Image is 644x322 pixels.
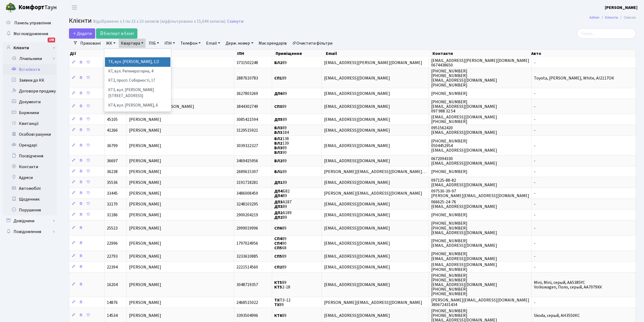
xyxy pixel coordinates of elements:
[274,280,282,286] b: КТ5
[274,125,282,131] b: ВЛ3
[107,117,118,122] span: 45105
[274,145,282,151] b: ВЛ3
[324,104,390,109] span: [EMAIL_ADDRESS][DOMAIN_NAME]
[274,158,282,164] b: ВЛ2
[274,136,282,142] b: ВЛ2
[431,169,467,175] span: [PHONE_NUMBER]
[18,3,57,12] span: Таун
[274,236,282,242] b: СП4
[431,156,497,166] span: 0672094330 [EMAIL_ADDRESS][DOMAIN_NAME]
[127,50,237,57] th: ПІБ
[3,151,57,161] a: Посвідчення
[324,117,390,122] span: [EMAIL_ADDRESS][DOMAIN_NAME]
[107,212,118,218] span: 31186
[534,127,536,133] span: -
[605,15,618,20] a: Клієнти
[129,212,161,218] span: [PERSON_NAME]
[431,262,497,273] span: [EMAIL_ADDRESS][DOMAIN_NAME] [PHONE_NUMBER]
[431,99,497,114] span: [PHONE_NUMBER] [EMAIL_ADDRESS][DOMAIN_NAME] 097 988 32 54
[274,225,286,231] span: 89
[274,180,287,185] span: 89
[236,190,258,196] span: 3486008459
[274,297,290,308] span: П3-12 89
[236,169,258,175] span: 2689615307
[431,199,497,210] span: 066625-24-76 [EMAIL_ADDRESS][DOMAIN_NAME]
[236,313,258,318] span: 3393504996
[531,50,636,57] th: Авто
[107,240,118,246] span: 22996
[236,282,258,288] span: 3048719357
[274,236,286,251] span: 89 90 68
[105,76,170,85] li: КТ2, просп. Соборності, 17
[236,91,258,97] span: 3627803269
[236,253,258,259] span: 3233610885
[274,188,290,199] span: Б82 89
[589,15,599,20] a: Admin
[581,12,644,23] nav: breadcrumb
[227,19,243,24] a: Скинути
[107,300,118,306] span: 14876
[107,225,118,231] span: 25523
[129,143,161,149] span: [PERSON_NAME]
[129,264,161,270] span: [PERSON_NAME]
[431,138,497,153] span: [PHONE_NUMBER] 0504452954 [EMAIL_ADDRESS][DOMAIN_NAME]
[534,117,536,122] span: -
[69,28,95,39] a: Додати
[534,225,536,231] span: -
[107,190,118,196] span: 33445
[274,199,283,205] b: ДП3
[290,39,335,48] a: Очистити фільтри
[274,104,286,109] span: 89
[324,91,390,97] span: [EMAIL_ADDRESS][DOMAIN_NAME]
[275,50,325,57] th: Приміщення
[324,313,390,318] span: [EMAIL_ADDRESS][DOMAIN_NAME]
[431,68,497,88] span: [PHONE_NUMBER] [PHONE_NUMBER] [EMAIL_ADDRESS][DOMAIN_NAME] [PHONE_NUMBER]
[274,204,283,210] b: ДП3
[274,199,292,210] span: А187 89
[605,5,638,11] b: [PERSON_NAME]
[129,117,161,122] span: [PERSON_NAME]
[223,39,255,48] a: Держ. номер
[534,280,602,290] span: Mini, Mini, серый, АА5385YC Volkswagen, Поло, серый, АА7079ХК
[236,180,258,185] span: 3191718281
[324,300,422,306] span: [PERSON_NAME][EMAIL_ADDRESS][DOMAIN_NAME]
[236,225,258,231] span: 2999019996
[431,188,529,199] span: 097530-39-97 [PERSON_NAME][EMAIL_ADDRESS][DOMAIN_NAME]
[257,39,289,48] a: Має орендарів
[129,313,161,318] span: [PERSON_NAME]
[431,91,467,97] span: [PHONE_NUMBER]
[274,240,282,246] b: СП4
[6,53,57,64] a: Лічильники
[324,180,390,185] span: [EMAIL_ADDRESS][DOMAIN_NAME]
[236,104,258,109] span: 3844302749
[107,313,118,318] span: 14534
[236,143,258,149] span: 3039322327
[105,67,170,76] li: КТ, вул. Регенераторна, 4
[577,28,636,39] input: Пошук...
[274,75,282,81] b: СП1
[105,57,170,67] li: ТХ, вул. [PERSON_NAME], 1/2
[107,127,118,133] span: 41266
[326,50,432,57] th: Email
[147,39,161,48] a: ПІБ
[3,194,57,205] a: Щоденник
[324,143,390,149] span: [EMAIL_ADDRESS][DOMAIN_NAME]
[129,253,161,259] span: [PERSON_NAME]
[274,140,282,146] b: ВЛ2
[431,58,529,68] span: [EMAIL_ADDRESS][PERSON_NAME][DOMAIN_NAME] 0674438650
[236,127,258,133] span: 3129515921
[129,127,161,133] span: [PERSON_NAME]
[534,212,536,218] span: -
[3,129,57,140] a: Особові рахунки
[534,240,536,246] span: -
[274,313,282,318] b: КТ6
[3,140,57,151] a: Орендарі
[274,91,283,97] b: ДП6
[274,104,282,109] b: СП3
[274,158,287,164] span: 89
[178,39,203,48] a: Телефон
[618,15,636,21] li: Список
[274,210,283,216] b: ДП2
[96,28,137,39] a: Експорт в Excel
[107,158,118,164] span: 36697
